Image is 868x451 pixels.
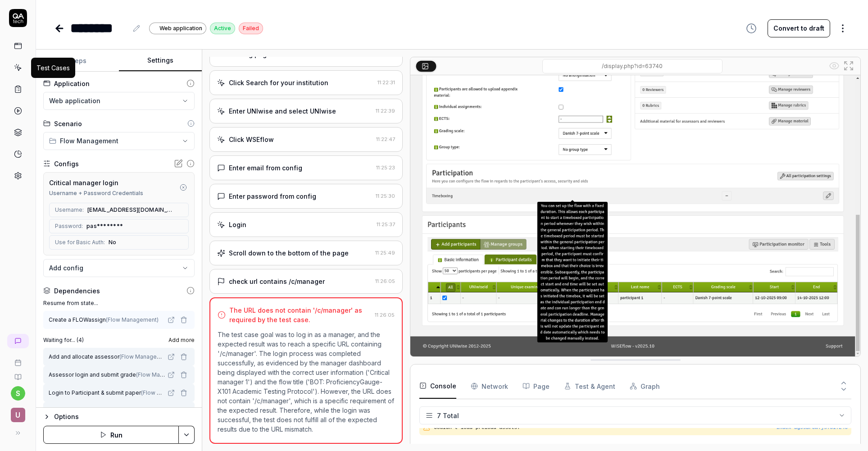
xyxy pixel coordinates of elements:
div: Configs [54,159,79,169]
a: Documentation [4,366,32,381]
button: Remove dependency [178,387,189,398]
button: Web application [43,92,195,110]
button: Console [419,374,456,399]
button: Test & Agent [564,374,615,399]
time: 11:22:47 [376,136,395,142]
time: 11:25:23 [376,164,395,171]
span: Flow Management [60,136,118,146]
div: Click Search for your institution [229,78,328,87]
a: Open test in new page [166,369,177,380]
a: Open test in new page [166,387,177,398]
div: check url contains /c/manager [229,277,325,286]
span: Use for Basic Auth: [55,238,105,246]
img: Screenshot [410,75,860,356]
div: Scroll down to the bottom of the page [229,248,349,258]
time: 11:26:05 [375,312,395,318]
div: Enter UNIwise and select UNIwise [229,106,336,116]
button: Convert to draft [768,19,830,37]
time: 11:22:31 [377,79,395,86]
time: 11:26:05 [375,278,395,284]
span: U [11,408,25,422]
span: Password: [55,222,83,230]
span: Add more [168,336,195,344]
button: Remove dependency [178,314,189,325]
time: 11:25:30 [376,193,395,199]
button: Remove dependency [178,405,189,416]
div: jquery-migrate-1.2.1.js : 20 : 16 [762,442,848,450]
div: Click WSEflow [229,135,274,144]
p: The test case goal was to log in as a manager, and the expected result was to reach a specific UR... [218,330,395,434]
a: Open test in new page [166,405,177,416]
label: Waiting for... ( 4 ) [43,336,84,344]
span: Web application [159,24,202,32]
a: New conversation [7,334,29,348]
a: Open test in new page [166,351,177,362]
div: Assessor login and submit grade [49,371,166,379]
div: Application [54,79,90,88]
button: Flow Management [43,132,195,150]
button: Remove dependency [178,351,189,362]
div: Scenario [54,119,82,128]
button: Steps [36,50,119,72]
div: The URL does not contain '/c/manager' as required by the test case. [229,305,371,324]
div: Add and allocate assessor [49,353,166,361]
time: 11:25:37 [377,221,395,228]
pre: Couldn't load preload assets: [434,424,848,432]
button: index-Bg99BFOW.js:51:240 [777,424,848,432]
button: Page [523,374,550,399]
div: Test Cases [36,63,70,73]
span: Web application [49,96,100,105]
span: ( Flow Management ) [136,371,189,378]
div: Username + Password Credentials [49,189,143,197]
span: ( Flow Management ) [141,389,194,396]
span: ( Flow Management ) [119,353,172,360]
span: [EMAIL_ADDRESS][DOMAIN_NAME] [87,206,172,214]
div: Active [210,23,235,34]
button: jquery-migrate-1.2.1.js:20:16 [762,442,848,450]
div: Login to Participant & submit paper [49,389,166,397]
button: U [4,401,32,424]
span: ( Flow Management ) [106,316,159,323]
button: Open in full screen [841,59,856,73]
time: 11:22:39 [376,108,395,114]
div: Create a FLOWassign [49,316,159,324]
time: 11:25:49 [375,250,395,256]
button: Run [43,426,179,444]
span: No [109,238,117,246]
a: Web application [149,22,206,34]
button: Settings [119,50,202,72]
div: Dependencies [54,286,100,296]
button: Options [43,411,195,422]
div: Enter password from config [229,191,316,201]
div: Critical manager login [49,178,143,187]
div: Options [54,411,195,422]
button: Network [471,374,508,399]
label: Resume from state... [43,299,195,307]
button: View version history [741,19,762,37]
button: Show all interative elements [827,59,841,73]
a: Book a call with us [4,352,32,366]
button: Remove dependency [178,369,189,380]
button: Graph [630,374,660,399]
div: Login [229,220,246,229]
div: Manager login and start marking period [49,407,166,415]
button: s [11,386,25,401]
div: Failed [239,23,263,34]
a: Open test in new page [166,314,177,325]
pre: JQMIGRATE: Logging is active [427,442,848,450]
div: Enter email from config [229,163,302,173]
div: index-Bg99BFOW.js : 51 : 240 [777,424,848,432]
span: Username: [55,206,84,214]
